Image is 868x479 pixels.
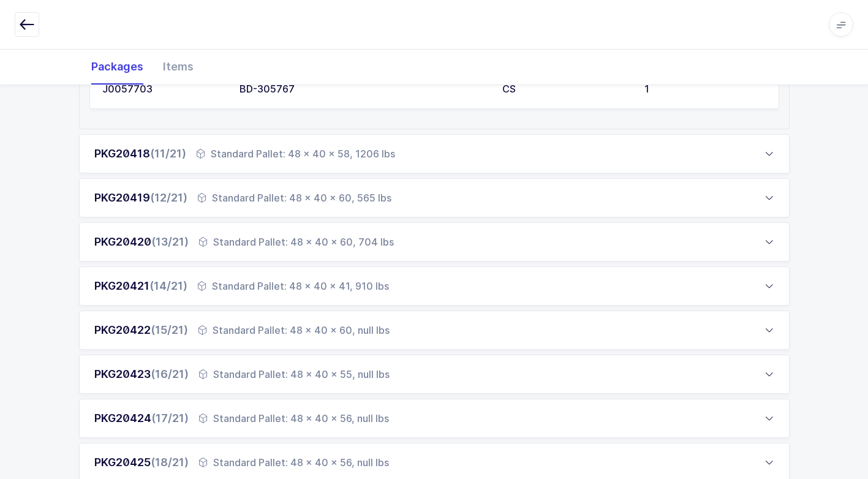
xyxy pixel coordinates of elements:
[644,84,766,95] div: 1
[151,456,189,469] span: (18/21)
[79,134,790,173] div: PKG20418(11/21) Standard Pallet: 48 x 40 x 58, 1206 lbs
[79,222,790,262] div: PKG20420(13/21) Standard Pallet: 48 x 40 x 60, 704 lbs
[94,235,189,249] div: PKG20420
[79,178,790,217] div: PKG20419(12/21) Standard Pallet: 48 x 40 x 60, 565 lbs
[79,311,790,350] div: PKG20422(15/21) Standard Pallet: 48 x 40 x 60, null lbs
[198,411,389,426] div: Standard Pallet: 48 x 40 x 56, null lbs
[196,146,395,161] div: Standard Pallet: 48 x 40 x 58, 1206 lbs
[151,412,189,424] span: (17/21)
[151,368,189,380] span: (16/21)
[198,455,389,470] div: Standard Pallet: 48 x 40 x 56, null lbs
[197,190,391,205] div: Standard Pallet: 48 x 40 x 60, 565 lbs
[198,323,390,338] div: Standard Pallet: 48 x 40 x 60, null lbs
[94,146,186,161] div: PKG20418
[94,411,189,426] div: PKG20424
[79,266,790,306] div: PKG20421(14/21) Standard Pallet: 48 x 40 x 41, 910 lbs
[79,355,790,394] div: PKG20423(16/21) Standard Pallet: 48 x 40 x 55, null lbs
[150,191,187,204] span: (12/21)
[150,147,186,160] span: (11/21)
[198,367,390,382] div: Standard Pallet: 48 x 40 x 55, null lbs
[502,84,630,95] div: CS
[94,455,189,470] div: PKG20425
[94,190,187,205] div: PKG20419
[79,399,790,438] div: PKG20424(17/21) Standard Pallet: 48 x 40 x 56, null lbs
[153,49,203,85] div: Items
[151,323,188,336] span: (15/21)
[94,323,188,338] div: PKG20422
[240,84,488,95] div: BD-305767
[151,235,189,248] span: (13/21)
[149,279,187,292] span: (14/21)
[81,49,153,85] div: Packages
[197,279,389,293] div: Standard Pallet: 48 x 40 x 41, 910 lbs
[102,84,225,95] div: J0057703
[94,367,189,382] div: PKG20423
[198,235,394,249] div: Standard Pallet: 48 x 40 x 60, 704 lbs
[94,279,187,293] div: PKG20421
